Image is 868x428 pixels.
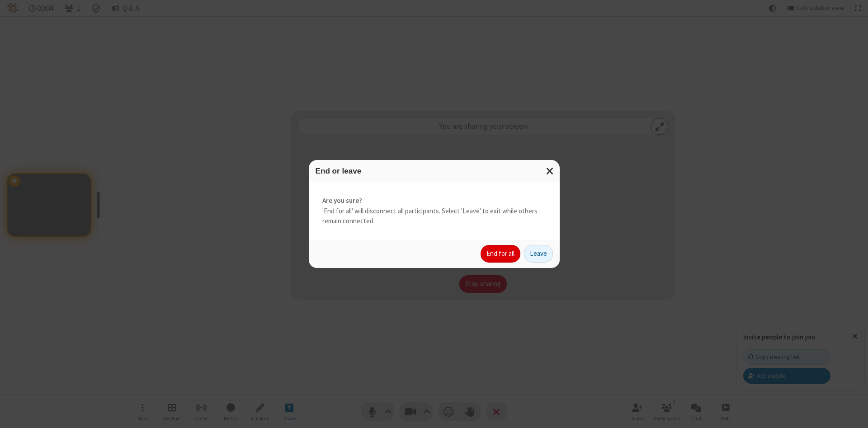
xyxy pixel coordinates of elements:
div: 'End for all' will disconnect all participants. Select 'Leave' to exit while others remain connec... [309,182,560,240]
button: End for all [481,245,520,263]
button: Leave [524,245,553,263]
button: Close modal [541,160,560,182]
h3: End or leave [316,167,553,175]
strong: Are you sure? [322,196,546,206]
